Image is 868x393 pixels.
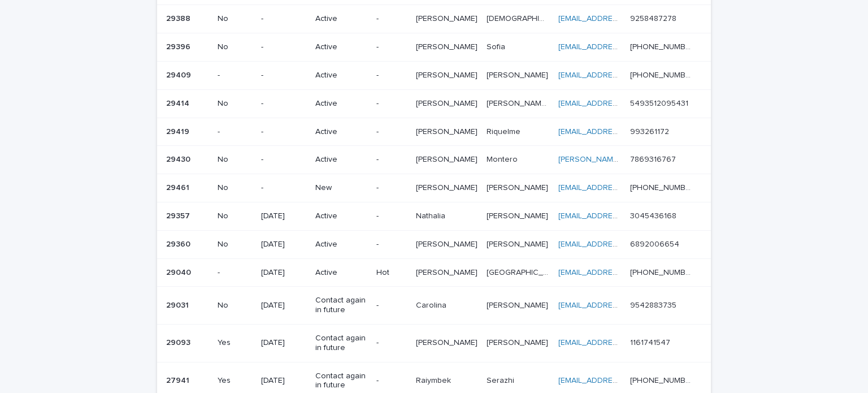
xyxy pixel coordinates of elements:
p: Active [315,42,367,52]
p: 29093 [166,336,193,348]
p: Active [315,240,367,249]
p: 993261172 [630,125,671,137]
p: 27941 [166,374,192,386]
p: Carolina [416,299,449,310]
p: - [376,99,406,109]
p: 5493512095431 [630,97,691,109]
p: 9542883735 [630,299,679,310]
p: Active [315,155,367,165]
p: New [315,183,367,193]
p: - [261,14,306,24]
p: 6892006654 [630,237,682,249]
p: Yes [218,376,252,386]
p: - [261,42,306,52]
a: [EMAIL_ADDRESS][DOMAIN_NAME] [558,269,686,277]
a: [EMAIL_ADDRESS][DOMAIN_NAME] [558,377,686,385]
p: - [261,99,306,109]
p: [PERSON_NAME] [487,237,550,249]
p: [PHONE_NUMBER] [630,40,695,52]
p: [PERSON_NAME] [487,68,550,80]
p: [PERSON_NAME] [416,153,480,165]
p: Riquelme [487,125,523,137]
p: 29031 [166,299,191,310]
p: - [376,42,406,52]
p: [PHONE_NUMBER] [630,68,695,80]
p: - [376,211,406,221]
p: [PERSON_NAME] [416,12,480,24]
p: [PERSON_NAME] [416,97,480,109]
p: [DATE] [261,240,306,249]
p: [DATE] [261,376,306,386]
p: No [218,211,252,221]
p: - [376,301,406,310]
p: [PERSON_NAME] [416,266,480,278]
a: [EMAIL_ADDRESS][DOMAIN_NAME] [558,15,686,23]
p: [DATE] [261,338,306,348]
p: Raiymbek [416,374,453,386]
p: No [218,42,252,52]
p: - [376,127,406,137]
p: - [218,71,252,80]
tr: 2939629396 No-Active-[PERSON_NAME][PERSON_NAME] SofiaSofia [EMAIL_ADDRESS][DOMAIN_NAME] [PHONE_NU... [157,33,711,62]
p: [PERSON_NAME] [487,209,550,221]
tr: 2904029040 -[DATE]ActiveHot[PERSON_NAME][PERSON_NAME] [GEOGRAPHIC_DATA][GEOGRAPHIC_DATA] [EMAIL_A... [157,258,711,287]
p: Yes [218,338,252,348]
p: 29430 [166,153,193,165]
p: [DATE] [261,301,306,310]
p: No [218,99,252,109]
a: [EMAIL_ADDRESS][DOMAIN_NAME] [558,339,686,347]
tr: 2946129461 No-New-[PERSON_NAME][PERSON_NAME] [PERSON_NAME][PERSON_NAME] [EMAIL_ADDRESS][DOMAIN_NA... [157,174,711,202]
p: Contact again in future [315,334,367,353]
p: Active [315,127,367,137]
p: 7869316767 [630,153,678,165]
p: Active [315,99,367,109]
p: - [376,183,406,193]
p: 29419 [166,125,192,137]
p: - [261,183,306,193]
p: 29414 [166,97,192,109]
a: [EMAIL_ADDRESS][DOMAIN_NAME] [558,301,686,309]
p: Active [315,14,367,24]
a: [EMAIL_ADDRESS][DOMAIN_NAME] [558,184,686,192]
p: 29461 [166,181,192,193]
p: [PERSON_NAME] [416,125,480,137]
p: - [261,71,306,80]
p: [PERSON_NAME] [416,181,480,193]
p: - [261,127,306,137]
p: No [218,14,252,24]
p: [PERSON_NAME] [416,68,480,80]
p: - [376,376,406,386]
p: 29409 [166,68,193,80]
p: - [376,338,406,348]
p: - [218,268,252,278]
p: - [376,155,406,165]
tr: 2909329093 Yes[DATE]Contact again in future-[PERSON_NAME][PERSON_NAME] [PERSON_NAME][PERSON_NAME]... [157,324,711,362]
p: Serazhi [487,374,517,386]
p: - [376,240,406,249]
tr: 2936029360 No[DATE]Active-[PERSON_NAME][PERSON_NAME] [PERSON_NAME][PERSON_NAME] [EMAIL_ADDRESS][D... [157,230,711,258]
p: No [218,240,252,249]
p: - [376,14,406,24]
tr: 2935729357 No[DATE]Active-NathaliaNathalia [PERSON_NAME][PERSON_NAME] [EMAIL_ADDRESS][DOMAIN_NAME... [157,202,711,230]
p: - [376,71,406,80]
tr: 2940929409 --Active-[PERSON_NAME][PERSON_NAME] [PERSON_NAME][PERSON_NAME] [EMAIL_ADDRESS][DOMAIN_... [157,61,711,89]
p: 29357 [166,209,192,221]
p: [GEOGRAPHIC_DATA] [487,266,552,278]
a: [EMAIL_ADDRESS][DOMAIN_NAME] [558,212,686,220]
p: No [218,183,252,193]
a: [EMAIL_ADDRESS][DOMAIN_NAME] [558,71,686,79]
p: [PERSON_NAME] [487,181,550,193]
p: [DATE] [261,268,306,278]
tr: 2943029430 No-Active-[PERSON_NAME][PERSON_NAME] MonteroMontero [PERSON_NAME][EMAIL_ADDRESS][PERSO... [157,146,711,174]
p: 29360 [166,237,193,249]
p: Montero [487,153,520,165]
p: [PERSON_NAME] [416,237,480,249]
p: - [218,127,252,137]
a: [EMAIL_ADDRESS][DOMAIN_NAME] [558,128,686,136]
p: [PERSON_NAME] [487,336,550,348]
a: [EMAIL_ADDRESS][DOMAIN_NAME] [558,100,686,107]
a: [EMAIL_ADDRESS][DOMAIN_NAME] [558,240,686,248]
p: 3045436168 [630,209,679,221]
a: [EMAIL_ADDRESS][DOMAIN_NAME] [558,43,686,51]
p: - [261,155,306,165]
